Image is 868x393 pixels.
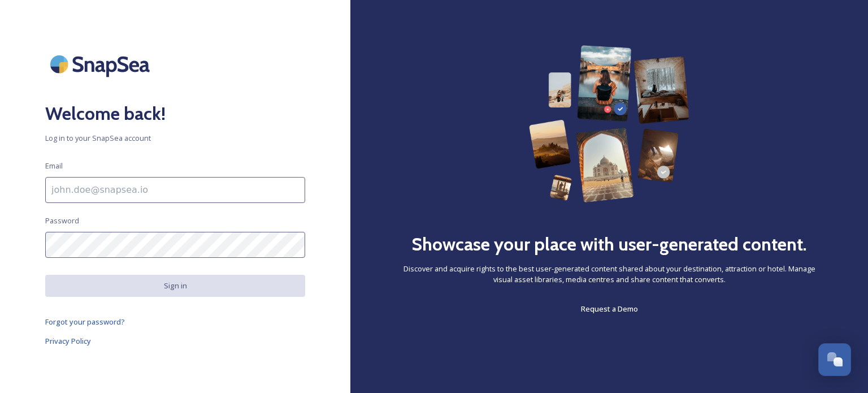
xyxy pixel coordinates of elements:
h2: Welcome back! [45,100,305,127]
span: Forgot your password? [45,317,125,327]
img: 63b42ca75bacad526042e722_Group%20154-p-800.png [529,45,689,202]
button: Open Chat [818,343,851,376]
span: Log in to your SnapSea account [45,133,305,144]
span: Discover and acquire rights to the best user-generated content shared about your destination, att... [396,264,823,285]
a: Request a Demo [581,302,638,316]
input: john.doe@snapsea.io [45,177,305,203]
h2: Showcase your place with user-generated content. [411,231,807,258]
span: Privacy Policy [45,336,91,346]
a: Privacy Policy [45,334,305,348]
button: Sign in [45,275,305,297]
span: Password [45,215,79,226]
span: Request a Demo [581,304,638,314]
img: SnapSea Logo [45,45,158,83]
a: Forgot your password? [45,315,305,329]
span: Email [45,161,63,171]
